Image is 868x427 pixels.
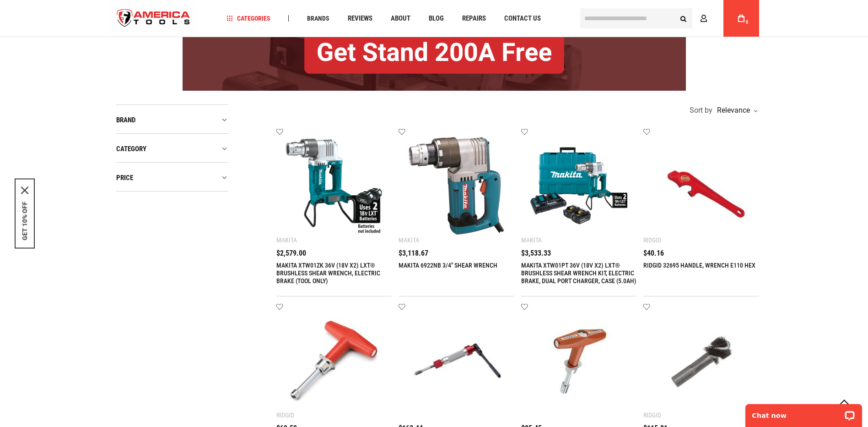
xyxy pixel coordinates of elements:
span: $40.16 [643,250,664,257]
img: RIDGID 76022 11/16 [408,312,505,410]
img: RIDGID 46425 2 [652,312,750,410]
span: $2,579.00 [276,250,306,257]
div: price [116,172,228,184]
a: MAKITA 6922NB 3/4" SHEAR WRENCH [399,262,497,269]
a: Reviews [344,12,377,25]
button: Search [675,10,692,27]
div: Makita [399,236,419,244]
div: Makita [521,236,542,244]
img: RIDGID 32695 HANDLE, WRENCH E110 HEX [652,137,750,235]
a: Blog [425,12,448,25]
button: Close [21,187,28,194]
span: Contact Us [504,15,541,22]
div: Ridgid [643,236,661,244]
iframe: LiveChat chat widget [739,398,868,427]
img: MAKITA XTW01ZK 36V (18V X2) LXT® BRUSHLESS SHEAR WRENCH, ELECTRIC BRAKE (TOOL ONLY) [286,137,383,235]
a: Categories [222,12,275,25]
span: Sort by [690,107,712,114]
div: Product Filters [116,104,228,192]
div: category [116,143,228,155]
a: MAKITA XTW01PT 36V (18V X2) LXT® BRUSHLESS SHEAR WRENCH KIT, ELECTRIC BRAKE, DUAL PORT CHARGER, C... [521,262,636,285]
svg: close icon [21,187,28,194]
a: RIDGID 32695 HANDLE, WRENCH E110 HEX [643,262,755,269]
span: 0 [746,20,749,25]
a: Contact Us [500,12,545,25]
a: Repairs [458,12,490,25]
a: store logo [109,1,198,36]
img: RIDGID 31410 WRENCH, 902 TORQUE [286,312,383,410]
span: Repairs [462,15,486,22]
div: Relevance [715,107,757,114]
button: GET 10% OFF [21,202,28,241]
a: MAKITA XTW01ZK 36V (18V X2) LXT® BRUSHLESS SHEAR WRENCH, ELECTRIC BRAKE (TOOL ONLY) [276,262,380,285]
span: Reviews [348,15,372,22]
span: About [391,15,410,22]
img: MAKITA XTW01PT 36V (18V X2) LXT® BRUSHLESS SHEAR WRENCH KIT, ELECTRIC BRAKE, DUAL PORT CHARGER, C... [530,137,628,235]
img: RIDGID 14988 TORQUE WRENCH FOR NO HUB CAST-IRON SOIL PIPE COUPLINGS (80 INCH-POUNDS TORQUE) [530,312,628,410]
span: Brands [307,15,329,22]
a: Brands [303,12,334,25]
span: $3,533.33 [521,250,551,257]
span: Categories [226,15,270,22]
img: MAKITA 6922NB 3/4 [408,137,505,235]
div: Ridgid [643,411,661,419]
div: Makita [276,236,297,244]
a: About [387,12,415,25]
span: Blog [429,15,444,22]
img: America Tools [109,1,198,36]
div: Ridgid [276,411,294,419]
div: Brand [116,114,228,126]
span: $3,118.67 [399,250,428,257]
